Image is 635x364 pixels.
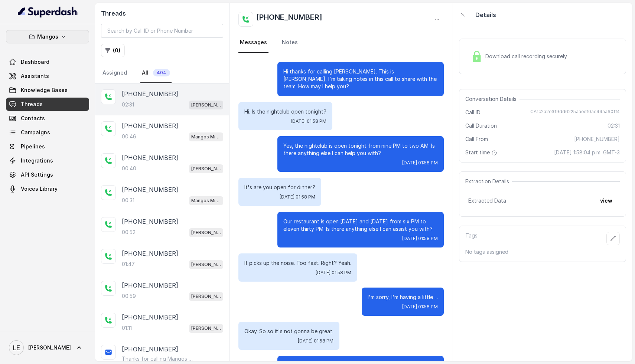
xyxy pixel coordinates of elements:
[122,313,178,322] p: [PHONE_NUMBER]
[101,63,128,83] a: Assigned
[402,304,438,310] span: [DATE] 01:58 PM
[244,328,333,335] p: Okay. So so it's not gonna be great.
[153,69,170,76] span: 404
[6,69,89,83] a: Assistants
[122,185,178,194] p: [PHONE_NUMBER]
[465,95,520,103] span: Conversation Details
[122,281,178,290] p: [PHONE_NUMBER]
[140,63,172,83] a: All404
[122,217,178,226] p: [PHONE_NUMBER]
[191,197,221,204] p: Mangos Miami
[244,184,315,191] p: It's are you open for dinner?
[101,9,223,18] h2: Threads
[122,121,178,130] p: [PHONE_NUMBER]
[6,126,89,139] a: Campaigns
[6,112,89,125] a: Contacts
[21,157,53,164] span: Integrations
[191,101,221,109] p: [PERSON_NAME]
[485,53,570,60] span: Download call recording securely
[465,122,497,129] span: Call Duration
[465,149,499,156] span: Start time
[238,33,268,53] a: Messages
[21,86,68,94] span: Knowledge Bases
[21,101,43,108] span: Threads
[122,292,136,300] p: 00:59
[291,118,326,124] span: [DATE] 01:58 PM
[191,325,221,332] p: [PERSON_NAME]
[6,83,89,97] a: Knowledge Bases
[191,165,221,173] p: [PERSON_NAME]
[6,168,89,181] a: API Settings
[465,135,488,143] span: Call From
[465,232,478,245] p: Tags
[554,149,620,156] span: [DATE] 1:58:04 p.m. GMT-3
[280,33,299,53] a: Notes
[402,160,438,166] span: [DATE] 01:58 PM
[191,133,221,141] p: Mangos Miami
[280,194,315,200] span: [DATE] 01:58 PM
[122,101,134,108] p: 02:31
[21,72,49,80] span: Assistants
[13,344,20,352] text: LE
[316,270,351,276] span: [DATE] 01:58 PM
[6,140,89,153] a: Pipelines
[21,171,53,178] span: API Settings
[191,293,221,300] p: [PERSON_NAME]
[298,338,333,344] span: [DATE] 01:58 PM
[368,294,438,301] p: I'm sorry, I'm having a little ...
[122,249,178,258] p: [PHONE_NUMBER]
[244,108,326,115] p: Hi. Is the nightclub open tonight?
[122,229,136,236] p: 00:52
[122,345,178,354] p: [PHONE_NUMBER]
[471,51,482,62] img: Lock Icon
[101,24,223,38] input: Search by Call ID or Phone Number
[28,344,71,351] span: [PERSON_NAME]
[574,135,620,143] span: [PHONE_NUMBER]
[6,182,89,196] a: Voices Library
[465,248,620,256] p: No tags assigned
[122,355,193,363] p: Thanks for calling Mangos [PERSON_NAME]! Want to make a reservation? [URL][DOMAIN_NAME] Call mana...
[122,89,178,98] p: [PHONE_NUMBER]
[101,63,223,83] nav: Tabs
[283,218,438,233] p: Our restaurant is open [DATE] and [DATE] from six PM to eleven thirty PM. Is there anything else ...
[122,260,135,268] p: 01:47
[6,30,89,43] button: Mangos
[256,12,322,27] h2: [PHONE_NUMBER]
[21,185,58,193] span: Voices Library
[475,10,496,19] p: Details
[6,98,89,111] a: Threads
[21,129,50,136] span: Campaigns
[122,165,136,172] p: 00:40
[21,143,45,150] span: Pipelines
[122,133,136,140] p: 00:46
[283,68,438,90] p: Hi thanks for calling [PERSON_NAME]. This is [PERSON_NAME], I'm taking notes in this call to shar...
[283,142,438,157] p: Yes, the nightclub is open tonight from nine PM to two AM. Is there anything else I can help you ...
[238,33,444,53] nav: Tabs
[6,154,89,167] a: Integrations
[465,109,481,116] span: Call ID
[122,153,178,162] p: [PHONE_NUMBER]
[468,197,506,204] span: Extracted Data
[596,194,617,207] button: view
[244,259,351,267] p: It picks up the noise. Too fast. Right? Yeah.
[21,58,49,66] span: Dashboard
[18,6,78,18] img: light.svg
[122,197,134,204] p: 00:31
[191,261,221,268] p: [PERSON_NAME]
[402,236,438,242] span: [DATE] 01:58 PM
[122,324,132,332] p: 01:11
[530,109,620,116] span: CA1c2a2e3f9dd6225aaeef0ac44aa60ff4
[6,337,89,358] a: [PERSON_NAME]
[465,178,512,185] span: Extraction Details
[6,55,89,69] a: Dashboard
[608,122,620,129] span: 02:31
[101,44,125,57] button: (0)
[21,115,45,122] span: Contacts
[37,32,58,41] p: Mangos
[191,229,221,236] p: [PERSON_NAME]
